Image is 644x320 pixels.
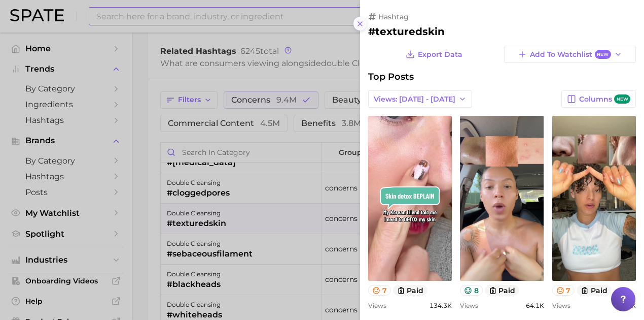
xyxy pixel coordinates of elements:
[368,302,386,309] span: Views
[485,285,520,296] button: paid
[561,90,636,108] button: Columnsnew
[368,285,391,296] button: 7
[368,25,636,38] h2: #texturedskin
[374,95,455,104] span: Views: [DATE] - [DATE]
[595,50,611,59] span: New
[460,302,478,309] span: Views
[504,46,636,63] button: Add to WatchlistNew
[393,285,428,296] button: paid
[526,302,544,309] span: 64.1k
[418,50,462,59] span: Export Data
[614,94,630,104] span: new
[378,12,409,21] span: hashtag
[403,46,465,63] button: Export Data
[368,90,472,108] button: Views: [DATE] - [DATE]
[552,302,570,309] span: Views
[579,94,630,104] span: Columns
[368,71,414,82] span: Top Posts
[552,285,575,296] button: 7
[577,285,612,296] button: paid
[530,50,611,59] span: Add to Watchlist
[430,302,452,309] span: 134.3k
[460,285,483,296] button: 8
